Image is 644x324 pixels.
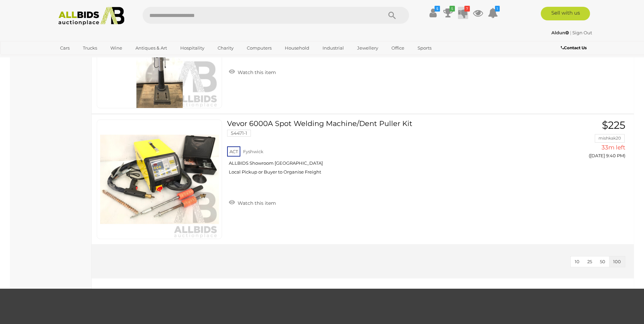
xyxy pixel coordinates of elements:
[602,119,625,131] span: $225
[236,69,276,75] span: Watch this item
[131,42,171,54] a: Antiques & Art
[353,42,383,54] a: Jewellery
[609,256,625,267] button: 100
[449,6,455,12] i: 5
[570,30,571,35] span: |
[551,30,570,35] a: Aldun
[227,197,278,208] a: Watch this item
[572,30,592,35] a: Sign Out
[387,42,409,54] a: Office
[100,120,219,239] img: 54471-1a.jpg
[613,259,621,264] span: 100
[464,6,470,12] i: 7
[458,7,468,19] a: 7
[551,30,569,35] strong: Aldun
[413,42,436,54] a: Sports
[78,42,102,54] a: Trucks
[236,200,276,206] span: Watch this item
[600,259,605,264] span: 50
[541,7,590,20] a: Sell with us
[561,44,588,52] a: Contact Us
[587,259,592,264] span: 25
[443,7,453,19] a: 5
[375,7,409,24] button: Search
[106,42,127,54] a: Wine
[561,45,587,50] b: Contact Us
[280,42,314,54] a: Household
[583,256,596,267] button: 25
[56,54,113,65] a: [GEOGRAPHIC_DATA]
[242,42,276,54] a: Computers
[56,42,74,54] a: Cars
[549,120,627,162] a: $225 mishkak20 33m left ([DATE] 9:40 PM)
[318,42,348,54] a: Industrial
[176,42,209,54] a: Hospitality
[435,6,440,12] i: $
[488,7,498,19] a: 1
[213,42,238,54] a: Charity
[227,67,278,77] a: Watch this item
[428,7,438,19] a: $
[596,256,609,267] button: 50
[55,7,128,25] img: Allbids.com.au
[495,6,500,12] i: 1
[232,120,538,180] a: Vevor 6000A Spot Welding Machine/Dent Puller Kit 54471-1 ACT Fyshwick ALLBIDS Showroom [GEOGRAPHI...
[575,259,579,264] span: 10
[571,256,584,267] button: 10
